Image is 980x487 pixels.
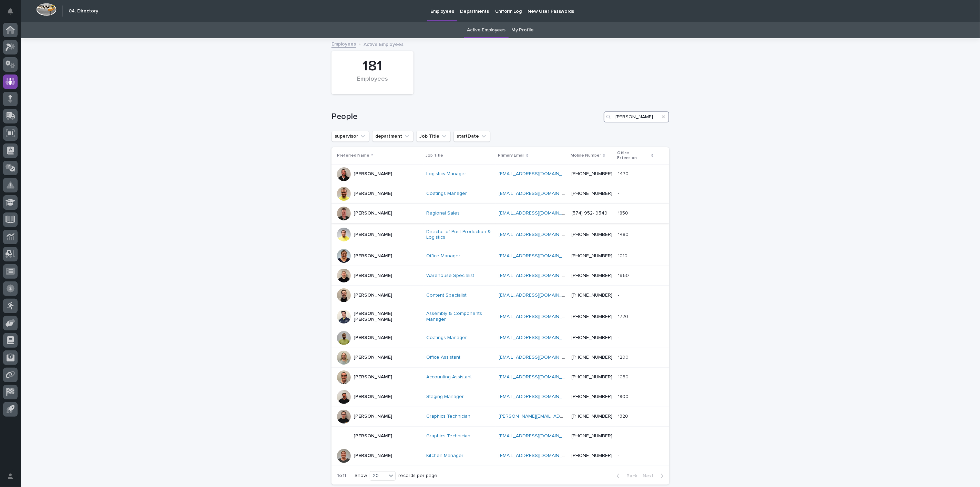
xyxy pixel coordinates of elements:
a: Regional Sales [426,210,460,216]
button: Next [640,473,669,479]
tr: [PERSON_NAME] [PERSON_NAME]Assembly & Components Manager [EMAIL_ADDRESS][DOMAIN_NAME] [PHONE_NUMB... [331,305,669,328]
button: Back [611,473,640,479]
tr: [PERSON_NAME]Director of Post Production & Logistics [EMAIL_ADDRESS][DOMAIN_NAME] [PHONE_NUMBER]1... [331,223,669,246]
a: [EMAIL_ADDRESS][DOMAIN_NAME] [499,191,576,196]
p: - [618,291,621,298]
a: [PHONE_NUMBER] [572,394,613,399]
p: [PERSON_NAME] [354,292,392,298]
tr: [PERSON_NAME]Staging Manager [EMAIL_ADDRESS][DOMAIN_NAME] [PHONE_NUMBER]18001800 [331,387,669,407]
a: Coatings Manager [426,191,467,197]
span: Next [643,474,658,478]
p: 1850 [618,209,630,216]
h1: People [331,112,601,122]
a: [PHONE_NUMBER] [572,355,613,360]
a: [EMAIL_ADDRESS][DOMAIN_NAME] [499,171,576,176]
a: [EMAIL_ADDRESS][DOMAIN_NAME] [499,273,576,278]
a: [PHONE_NUMBER] [572,171,613,176]
p: Show [355,473,367,479]
input: Search [604,111,669,122]
a: [EMAIL_ADDRESS][DOMAIN_NAME] [499,232,576,237]
a: [PERSON_NAME][EMAIL_ADDRESS][DOMAIN_NAME] [499,414,614,419]
a: [PHONE_NUMBER] [572,335,613,340]
p: [PERSON_NAME] [354,453,392,459]
a: [EMAIL_ADDRESS][DOMAIN_NAME] [499,211,576,216]
a: Assembly & Components Manager [426,311,493,322]
p: [PERSON_NAME] [354,355,392,360]
p: records per page [398,473,437,479]
tr: [PERSON_NAME]Warehouse Specialist [EMAIL_ADDRESS][DOMAIN_NAME] [PHONE_NUMBER]19601960 [331,266,669,286]
p: Preferred Name [337,152,369,159]
p: 1470 [618,170,630,177]
a: [PHONE_NUMBER] [572,254,613,258]
a: Coatings Manager [426,335,467,341]
a: (574) 952- 9549 [572,211,608,216]
tr: [PERSON_NAME]Office Assistant [EMAIL_ADDRESS][DOMAIN_NAME] [PHONE_NUMBER]12001200 [331,348,669,367]
tr: [PERSON_NAME]Content Specialist [EMAIL_ADDRESS][DOMAIN_NAME] [PHONE_NUMBER]-- [331,286,669,305]
p: [PERSON_NAME] [354,374,392,380]
a: [EMAIL_ADDRESS][DOMAIN_NAME] [499,314,576,319]
p: 1960 [618,271,631,279]
p: 1800 [618,392,630,400]
a: Content Specialist [426,292,467,298]
a: [EMAIL_ADDRESS][DOMAIN_NAME] [499,453,576,458]
p: - [618,451,621,459]
tr: [PERSON_NAME]Graphics Technician [EMAIL_ADDRESS][DOMAIN_NAME] [PHONE_NUMBER]-- [331,426,669,446]
a: [PHONE_NUMBER] [572,434,613,438]
h2: 04. Directory [69,8,98,14]
a: [EMAIL_ADDRESS][DOMAIN_NAME] [499,394,576,399]
p: [PERSON_NAME] [354,414,392,419]
button: startDate [453,131,490,142]
p: Mobile Number [571,152,601,159]
a: [EMAIL_ADDRESS][DOMAIN_NAME] [499,335,576,340]
a: Office Manager [426,253,460,259]
a: [PHONE_NUMBER] [572,273,613,278]
a: Active Employees [467,22,506,38]
p: - [618,432,621,439]
a: My Profile [512,22,534,38]
a: Graphics Technician [426,414,470,419]
a: Kitchen Manager [426,453,463,459]
a: Office Assistant [426,355,460,360]
tr: [PERSON_NAME]Coatings Manager [EMAIL_ADDRESS][DOMAIN_NAME] [PHONE_NUMBER]-- [331,184,669,203]
a: [PHONE_NUMBER] [572,375,613,379]
p: [PERSON_NAME] [354,335,392,341]
p: [PERSON_NAME] [354,273,392,279]
a: Logistics Manager [426,171,466,177]
p: - [618,334,621,341]
tr: [PERSON_NAME]Regional Sales [EMAIL_ADDRESS][DOMAIN_NAME] (574) 952- 954918501850 [331,203,669,223]
a: [PHONE_NUMBER] [572,314,613,319]
p: 1480 [618,230,630,238]
p: Primary Email [498,152,524,159]
p: [PERSON_NAME] [PERSON_NAME] [354,311,421,322]
a: [PHONE_NUMBER] [572,191,613,196]
button: department [372,131,414,142]
p: [PERSON_NAME] [354,232,392,238]
tr: [PERSON_NAME]Logistics Manager [EMAIL_ADDRESS][DOMAIN_NAME] [PHONE_NUMBER]14701470 [331,164,669,184]
div: 181 [343,58,402,75]
tr: [PERSON_NAME]Accounting Assistant [EMAIL_ADDRESS][DOMAIN_NAME] [PHONE_NUMBER]10301030 [331,367,669,387]
p: 1720 [618,312,630,320]
img: Workspace Logo [36,3,57,16]
a: Accounting Assistant [426,374,472,380]
p: Job Title [426,152,443,159]
div: Notifications [9,8,18,19]
a: Employees [331,40,356,48]
a: [EMAIL_ADDRESS][DOMAIN_NAME] [499,375,576,379]
a: [PHONE_NUMBER] [572,232,613,237]
div: Employees [343,76,402,90]
a: Warehouse Specialist [426,273,474,279]
p: 1030 [618,373,630,380]
span: Back [622,474,637,478]
p: [PERSON_NAME] [354,210,392,216]
a: [PHONE_NUMBER] [572,293,613,298]
p: - [618,189,621,197]
p: [PERSON_NAME] [354,394,392,400]
a: [EMAIL_ADDRESS][DOMAIN_NAME] [499,355,576,360]
p: [PERSON_NAME] [354,433,392,439]
p: 1 of 1 [331,467,352,484]
a: Staging Manager [426,394,464,400]
p: 1320 [618,412,630,419]
tr: [PERSON_NAME]Graphics Technician [PERSON_NAME][EMAIL_ADDRESS][DOMAIN_NAME] [PHONE_NUMBER]13201320 [331,407,669,426]
p: [PERSON_NAME] [354,191,392,197]
button: Job Title [416,131,451,142]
